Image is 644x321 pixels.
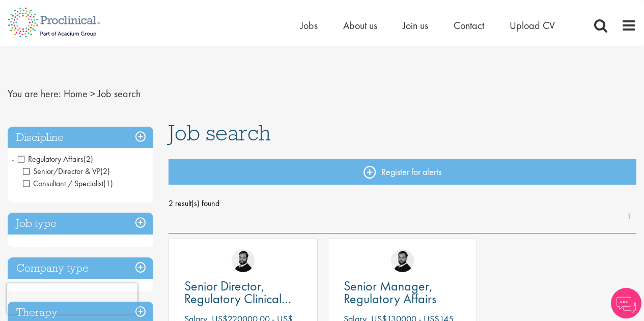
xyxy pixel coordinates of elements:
[622,211,636,223] a: 1
[510,19,555,32] a: Upload CV
[100,166,110,177] span: (2)
[8,127,153,149] h3: Discipline
[98,87,141,100] span: Job search
[611,288,641,318] img: Chatbot
[169,159,636,185] a: Register for alerts
[11,151,14,166] span: -
[169,196,636,211] span: 2 result(s) found
[8,87,61,100] span: You are here:
[7,283,137,314] iframe: reCAPTCHA
[344,280,461,305] a: Senior Manager, Regulatory Affairs
[23,166,110,177] span: Senior/Director & VP
[344,277,436,307] span: Senior Manager, Regulatory Affairs
[232,249,255,272] img: Nick Walker
[300,19,318,32] a: Jobs
[184,277,291,320] span: Senior Director, Regulatory Clinical Strategy
[403,19,428,32] a: Join us
[454,19,484,32] a: Contact
[83,154,93,164] span: (2)
[64,87,88,100] a: breadcrumb link
[8,213,153,235] h3: Job type
[90,87,95,100] span: >
[23,166,100,177] span: Senior/Director & VP
[23,178,113,189] span: Consultant / Specialist
[18,154,83,164] span: Regulatory Affairs
[343,19,377,32] a: About us
[8,257,153,279] h3: Company type
[23,178,103,189] span: Consultant / Specialist
[391,249,414,272] img: Nick Walker
[18,154,93,164] span: Regulatory Affairs
[184,280,302,305] a: Senior Director, Regulatory Clinical Strategy
[103,178,113,189] span: (1)
[169,119,271,147] span: Job search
